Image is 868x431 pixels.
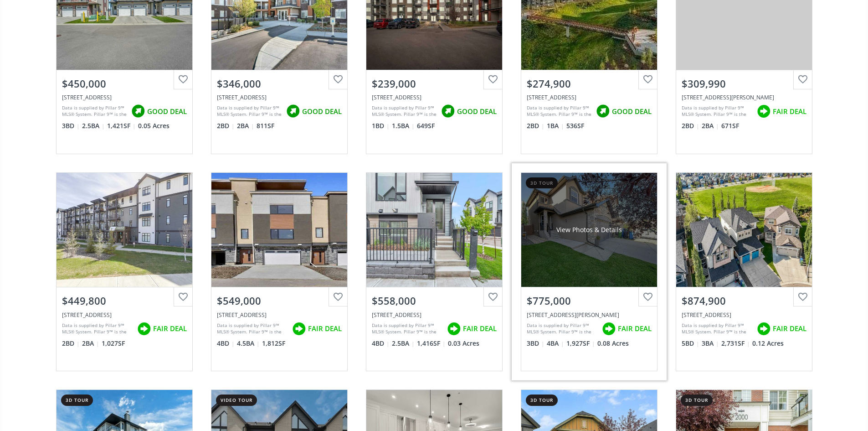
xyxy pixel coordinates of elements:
[682,322,752,336] div: Data is supplied by Pillar 9™ MLS® System. Pillar 9™ is the owner of the copyright in its MLS® Sy...
[527,322,597,336] div: Data is supplied by Pillar 9™ MLS® System. Pillar 9™ is the owner of the copyright in its MLS® Sy...
[372,322,442,336] div: Data is supplied by Pillar 9™ MLS® System. Pillar 9™ is the owner of the copyright in its MLS® Sy...
[82,121,105,130] span: 2.5 BA
[372,294,497,308] div: $558,000
[457,107,497,116] span: GOOD DEAL
[147,107,187,116] span: GOOD DEAL
[62,77,187,91] div: $450,000
[62,311,187,319] div: 10 Sage Hill Walk NW #216, Calgary, AB T3R1X9
[755,320,773,338] img: rating icon
[527,121,544,130] span: 2 BD
[702,339,719,348] span: 3 BA
[448,339,479,348] span: 0.03 Acres
[547,339,564,348] span: 4 BA
[217,294,342,308] div: $549,000
[721,121,739,130] span: 671 SF
[237,121,254,130] span: 2 BA
[527,77,652,91] div: $274,900
[702,121,719,130] span: 2 BA
[682,294,806,308] div: $874,900
[372,77,497,91] div: $239,000
[284,102,302,120] img: rating icon
[527,294,652,308] div: $775,000
[566,121,584,130] span: 536 SF
[129,102,147,120] img: rating icon
[138,121,169,130] span: 0.05 Acres
[439,102,457,120] img: rating icon
[153,324,187,333] span: FAIR DEAL
[445,320,463,338] img: rating icon
[594,102,612,120] img: rating icon
[527,93,652,101] div: 430 Sage Hill Road NW #2212, Calgary, AB T3R 1Y4
[107,121,136,130] span: 1,421 SF
[682,104,752,118] div: Data is supplied by Pillar 9™ MLS® System. Pillar 9™ is the owner of the copyright in its MLS® Sy...
[372,104,437,118] div: Data is supplied by Pillar 9™ MLS® System. Pillar 9™ is the owner of the copyright in its MLS® Sy...
[682,77,806,91] div: $309,990
[62,121,80,130] span: 3 BD
[257,121,274,130] span: 811 SF
[597,339,629,348] span: 0.08 Acres
[372,93,497,101] div: 4 Sage Hill Terrace NW #319, Calgary, AB T3R 0W4
[217,339,235,348] span: 4 BD
[682,93,806,101] div: 298 Sage Meadows Park NW #2411, Calgary, AB T3P 1P5
[682,339,699,348] span: 5 BD
[237,339,260,348] span: 4.5 BA
[547,121,564,130] span: 1 BA
[752,339,784,348] span: 0.12 Acres
[463,324,497,333] span: FAIR DEAL
[62,104,127,118] div: Data is supplied by Pillar 9™ MLS® System. Pillar 9™ is the owner of the copyright in its MLS® Sy...
[202,163,357,380] a: $549,000[STREET_ADDRESS]Data is supplied by Pillar 9™ MLS® System. Pillar 9™ is the owner of the ...
[308,324,342,333] span: FAIR DEAL
[135,320,153,338] img: rating icon
[612,107,652,116] span: GOOD DEAL
[62,339,80,348] span: 2 BD
[618,324,652,333] span: FAIR DEAL
[62,294,187,308] div: $449,800
[217,311,342,319] div: 322 Sage Hill Circle NW, Calgary, AB T3R 1J1
[82,339,99,348] span: 2 BA
[773,324,806,333] span: FAIR DEAL
[217,322,288,336] div: Data is supplied by Pillar 9™ MLS® System. Pillar 9™ is the owner of the copyright in its MLS® Sy...
[62,93,187,101] div: 130 Sage Hill Grove NW, Calgary, AB T3R 0Z8
[217,121,235,130] span: 2 BD
[372,339,390,348] span: 4 BD
[102,339,125,348] span: 1,027 SF
[527,311,652,319] div: 106 Sage Meadows Way NW, Calgary, AB T3P 0G3
[667,163,822,380] a: $874,900[STREET_ADDRESS]Data is supplied by Pillar 9™ MLS® System. Pillar 9™ is the owner of the ...
[527,339,544,348] span: 3 BD
[290,320,308,338] img: rating icon
[372,121,390,130] span: 1 BD
[217,77,342,91] div: $346,000
[600,320,618,338] img: rating icon
[773,107,806,116] span: FAIR DEAL
[527,104,591,118] div: Data is supplied by Pillar 9™ MLS® System. Pillar 9™ is the owner of the copyright in its MLS® Sy...
[682,311,806,319] div: 43 Sage Valley Court NW, Calgary, AB T3R 0E8
[217,93,342,101] div: 3727 Sage Hill Drive NW #3108, Calgary, AB T3R 1T7
[721,339,750,348] span: 2,731 SF
[217,104,282,118] div: Data is supplied by Pillar 9™ MLS® System. Pillar 9™ is the owner of the copyright in its MLS® Sy...
[392,339,415,348] span: 2.5 BA
[566,339,595,348] span: 1,927 SF
[417,121,435,130] span: 649 SF
[512,163,667,380] a: 3d tourView Photos & Details$775,000[STREET_ADDRESS][PERSON_NAME]Data is supplied by Pillar 9™ ML...
[62,322,133,336] div: Data is supplied by Pillar 9™ MLS® System. Pillar 9™ is the owner of the copyright in its MLS® Sy...
[372,311,497,319] div: 85 Sage Hill Heights NW #404, Calgary, AB T3R 2E5
[47,163,202,380] a: $449,800[STREET_ADDRESS]Data is supplied by Pillar 9™ MLS® System. Pillar 9™ is the owner of the ...
[262,339,285,348] span: 1,812 SF
[392,121,415,130] span: 1.5 BA
[417,339,446,348] span: 1,416 SF
[556,225,622,234] div: View Photos & Details
[755,102,773,120] img: rating icon
[357,163,512,380] a: $558,000[STREET_ADDRESS]Data is supplied by Pillar 9™ MLS® System. Pillar 9™ is the owner of the ...
[682,121,699,130] span: 2 BD
[302,107,342,116] span: GOOD DEAL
